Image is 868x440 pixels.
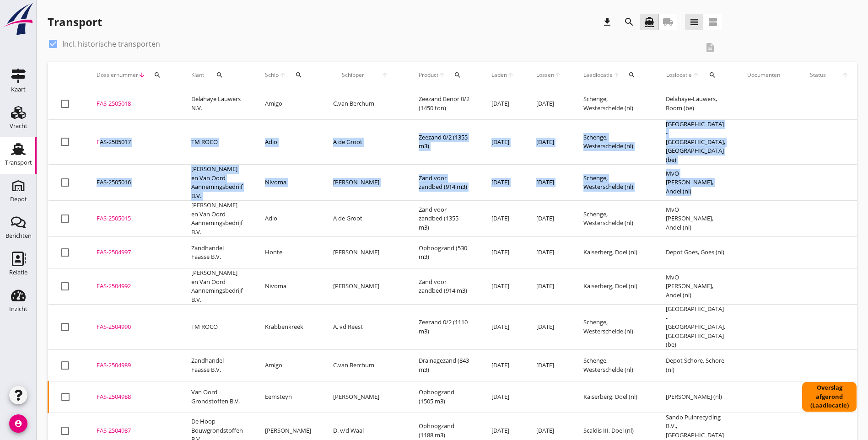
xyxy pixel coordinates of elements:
td: [DATE] [525,119,572,165]
td: MvO [PERSON_NAME], Andel (nl) [655,201,736,237]
td: Schenge, Westerschelde (nl) [572,88,655,120]
i: arrow_upward [438,71,446,79]
i: search [295,71,302,79]
i: arrow_upward [279,71,287,79]
td: [PERSON_NAME] (nl) [655,381,736,413]
td: Ophoogzand (530 m3) [408,237,480,268]
td: [DATE] [525,268,572,305]
td: [DATE] [480,201,525,237]
td: MvO [PERSON_NAME], Andel (nl) [655,268,736,305]
div: FAS-2504990 [97,322,169,332]
td: [GEOGRAPHIC_DATA] - [GEOGRAPHIC_DATA], [GEOGRAPHIC_DATA] (be) [655,119,736,165]
label: Incl. historische transporten [62,39,160,48]
div: Transport [48,15,102,29]
td: [DATE] [480,268,525,305]
span: Status [802,71,834,79]
div: FAS-2504989 [97,361,169,370]
span: Laadlocatie [583,71,613,79]
td: Drainagezand (843 m3) [408,349,480,381]
td: Zand voor zandbed (914 m3) [408,165,480,201]
div: Klant [191,64,243,86]
div: FAS-2504992 [97,282,169,291]
td: [DATE] [480,237,525,268]
td: Zandhandel Faasse B.V. [180,349,254,381]
i: arrow_upward [507,71,514,79]
td: Kaiserberg, Doel (nl) [572,381,655,413]
td: Van Oord Grondstoffen B.V. [180,381,254,413]
div: Documenten [747,71,780,79]
div: FAS-2505018 [97,99,169,108]
td: [DATE] [480,119,525,165]
td: [PERSON_NAME] en Van Oord Aannemingsbedrijf B.V. [180,201,254,237]
td: TM ROCO [180,119,254,165]
td: [PERSON_NAME] [322,165,408,201]
td: Schenge, Westerschelde (nl) [572,201,655,237]
i: arrow_upward [692,71,701,79]
img: logo-small.a267ee39.svg [2,2,35,36]
td: Zeezand Benor 0/2 (1450 ton) [408,88,480,120]
td: Ophoogzand (1505 m3) [408,381,480,413]
td: [DATE] [480,165,525,201]
i: arrow_upward [554,71,561,79]
i: local_shipping [663,16,674,27]
td: Depot Goes, Goes (nl) [655,237,736,268]
td: Delahaye Lauwers N.V. [180,88,254,120]
td: Kaiserberg, Doel (nl) [572,237,655,268]
td: C.van Berchum [322,88,408,120]
div: FAS-2505016 [97,178,169,187]
td: [DATE] [480,88,525,120]
td: Depot Schore, Schore (nl) [655,349,736,381]
td: [PERSON_NAME] [322,268,408,305]
td: [PERSON_NAME] [322,237,408,268]
div: Depot [10,196,27,202]
td: [PERSON_NAME] en Van Oord Aannemingsbedrijf B.V. [180,165,254,201]
td: [DATE] [480,381,525,413]
div: FAS-2505015 [97,214,169,223]
td: A de Groot [322,119,408,165]
td: A de Groot [322,201,408,237]
i: download [602,16,613,27]
div: Relatie [9,269,27,275]
i: view_headline [689,16,700,27]
td: Nivoma [254,165,322,201]
td: [DATE] [525,165,572,201]
td: [DATE] [525,349,572,381]
td: Schenge, Westerschelde (nl) [572,349,655,381]
td: Amigo [254,349,322,381]
div: FAS-2504997 [97,248,169,257]
i: search [454,71,461,79]
td: Adio [254,201,322,237]
i: arrow_downward [138,71,146,79]
i: arrow_upward [834,71,857,79]
div: Overslag afgerond (Laadlocatie) [802,382,857,412]
td: Schenge, Westerschelde (nl) [572,305,655,350]
td: [DATE] [525,237,572,268]
td: Kaiserberg, Doel (nl) [572,268,655,305]
td: Zeezand 0/2 (1355 m3) [408,119,480,165]
td: [DATE] [480,305,525,350]
td: [DATE] [525,201,572,237]
span: Loslocatie [666,71,692,79]
td: Zand voor zandbed (1355 m3) [408,201,480,237]
span: Schipper [333,71,372,79]
div: Transport [5,160,32,166]
span: Dossiernummer [97,71,138,79]
td: [DATE] [525,305,572,350]
i: directions_boat [644,16,655,27]
td: TM ROCO [180,305,254,350]
td: Zand voor zandbed (914 m3) [408,268,480,305]
td: Zandhandel Faasse B.V. [180,237,254,268]
td: [PERSON_NAME] [322,381,408,413]
div: Berichten [5,233,32,239]
span: Product [419,71,438,79]
td: Nivoma [254,268,322,305]
td: MvO [PERSON_NAME], Andel (nl) [655,165,736,201]
td: Delahaye-Lauwers, Boom (be) [655,88,736,120]
i: search [154,71,161,79]
i: search [709,71,716,79]
td: [DATE] [525,88,572,120]
div: Vracht [10,123,27,129]
span: Schip [265,71,279,79]
i: arrow_upward [372,71,397,79]
div: FAS-2504988 [97,392,169,402]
